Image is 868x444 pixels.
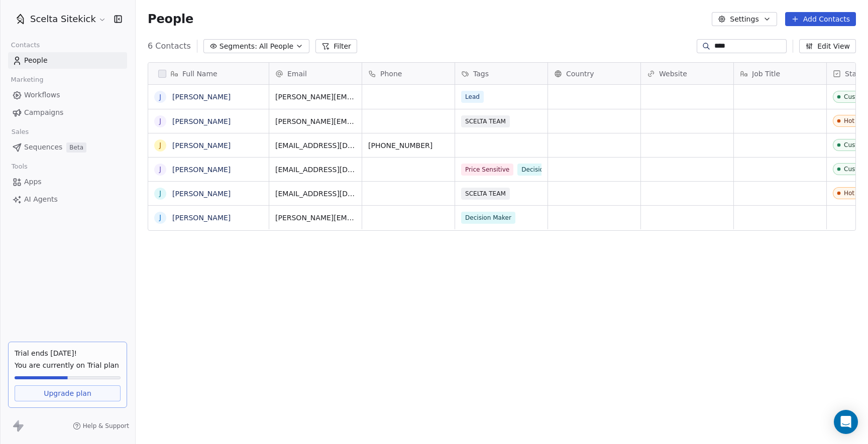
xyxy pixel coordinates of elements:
div: J [159,188,161,199]
a: [PERSON_NAME] [172,190,231,198]
span: [PERSON_NAME][EMAIL_ADDRESS][DOMAIN_NAME] [275,116,356,126]
span: Decision Maker [517,164,572,176]
span: Full Name [182,69,218,79]
button: Settings [712,12,777,26]
span: Decision Maker [461,212,515,224]
a: Upgrade plan [15,385,121,401]
span: [PERSON_NAME][EMAIL_ADDRESS][DOMAIN_NAME] [275,92,356,102]
span: [EMAIL_ADDRESS][DOMAIN_NAME] [275,165,356,175]
button: Edit View [799,39,856,53]
a: [PERSON_NAME] [172,141,231,150]
span: SCELTA TEAM [461,115,510,127]
a: AI Agents [8,191,127,208]
button: Add Contacts [785,12,856,26]
span: Price Sensitive [461,164,513,176]
div: Hot [844,117,854,124]
span: You are currently on Trial plan [15,360,121,370]
span: SCELTA TEAM [461,188,510,200]
span: Tools [7,159,32,174]
span: [EMAIL_ADDRESS][DOMAIN_NAME] [275,189,356,199]
div: J [159,164,161,175]
button: Filter [315,39,357,53]
a: SequencesBeta [8,139,127,156]
span: 6 Contacts [148,40,191,52]
div: Tags [455,63,548,84]
span: Website [659,69,687,79]
span: Upgrade plan [44,388,91,398]
a: Apps [8,174,127,190]
a: [PERSON_NAME] [172,117,231,125]
div: Open Intercom Messenger [834,410,858,434]
span: Tags [473,69,489,79]
div: Website [641,63,733,84]
button: Scelta Sitekick [12,11,107,28]
span: Help & Support [83,422,129,430]
div: J [159,92,161,102]
span: Job Title [752,69,780,79]
span: Sequences [24,142,62,153]
img: SCELTA%20ICON%20for%20Welcome%20Screen%20(1).png [14,13,26,25]
span: Email [287,69,307,79]
span: Beta [66,142,86,153]
span: Contacts [7,38,44,53]
span: Country [566,69,594,79]
span: Phone [380,69,402,79]
a: [PERSON_NAME] [172,166,231,174]
a: [PERSON_NAME] [172,93,231,101]
span: People [24,55,48,66]
a: [PERSON_NAME] [172,214,231,222]
div: J [159,116,161,126]
a: Help & Support [73,422,129,430]
span: [PHONE_NUMBER] [368,140,449,151]
span: Scelta Sitekick [30,13,96,26]
span: AI Agents [24,194,58,205]
div: Hot [844,190,854,197]
span: All People [259,41,293,52]
span: [EMAIL_ADDRESS][DOMAIN_NAME] [275,140,356,151]
span: Campaigns [24,107,63,118]
span: Apps [24,177,42,187]
span: Segments: [220,41,257,52]
span: [PERSON_NAME][EMAIL_ADDRESS][DOMAIN_NAME] [275,213,356,223]
div: J [159,140,161,151]
a: People [8,52,127,69]
div: Phone [362,63,455,84]
span: Workflows [24,90,60,100]
div: grid [148,85,269,429]
div: J [159,212,161,223]
div: Full Name [148,63,269,84]
span: Sales [7,124,33,139]
div: Trial ends [DATE]! [15,348,121,358]
div: Job Title [734,63,826,84]
span: Lead [461,91,484,103]
a: Workflows [8,87,127,103]
div: Country [548,63,640,84]
span: Status [845,69,867,79]
span: People [148,12,193,27]
div: Email [269,63,362,84]
a: Campaigns [8,104,127,121]
span: Marketing [7,72,48,87]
